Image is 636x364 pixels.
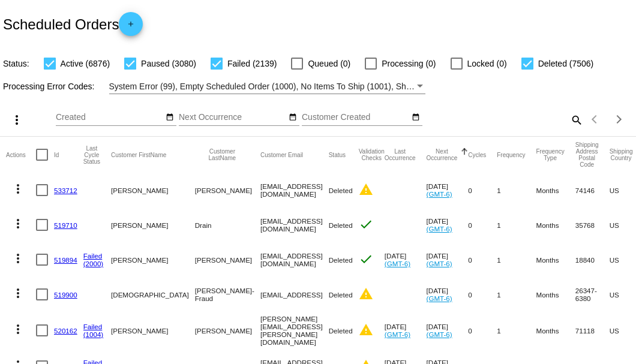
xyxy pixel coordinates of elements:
[427,330,452,338] a: (GMT-6)
[468,173,497,207] mat-cell: 0
[536,173,575,207] mat-cell: Months
[111,242,195,277] mat-cell: [PERSON_NAME]
[329,291,353,299] span: Deleted
[575,277,610,312] mat-cell: 26347-6380
[54,291,77,299] a: 519900
[329,221,353,229] span: Deleted
[497,173,536,207] mat-cell: 1
[3,59,29,68] span: Status:
[195,207,260,242] mat-cell: Drain
[359,182,373,197] mat-icon: warning
[497,207,536,242] mat-cell: 1
[427,260,452,267] a: (GMT-6)
[575,242,610,277] mat-cell: 18840
[536,312,575,349] mat-cell: Months
[575,312,610,349] mat-cell: 71118
[111,312,195,349] mat-cell: [PERSON_NAME]
[427,312,469,349] mat-cell: [DATE]
[11,251,25,266] mat-icon: more_vert
[83,260,104,267] a: (2000)
[260,277,329,312] mat-cell: [EMAIL_ADDRESS]
[536,242,575,277] mat-cell: Months
[497,277,536,312] mat-cell: 1
[54,327,77,335] a: 520162
[260,151,303,158] button: Change sorting for CustomerEmail
[536,277,575,312] mat-cell: Months
[54,186,77,194] a: 533712
[10,113,24,127] mat-icon: more_vert
[427,173,469,207] mat-cell: [DATE]
[538,56,594,71] span: Deleted (7506)
[359,287,373,301] mat-icon: warning
[308,56,350,71] span: Queued (0)
[427,242,469,277] mat-cell: [DATE]
[385,148,416,161] button: Change sorting for LastOccurrenceUtc
[427,207,469,242] mat-cell: [DATE]
[260,173,329,207] mat-cell: [EMAIL_ADDRESS][DOMAIN_NAME]
[359,323,373,337] mat-icon: warning
[179,113,287,122] input: Next Occurrence
[536,207,575,242] mat-cell: Months
[195,148,250,161] button: Change sorting for CustomerLastName
[427,225,452,233] a: (GMT-6)
[412,113,420,122] mat-icon: date_range
[83,252,103,260] a: Failed
[467,56,507,71] span: Locked (0)
[329,186,353,194] span: Deleted
[329,256,353,264] span: Deleted
[385,312,427,349] mat-cell: [DATE]
[575,207,610,242] mat-cell: 35768
[195,277,260,312] mat-cell: [PERSON_NAME]- Fraud
[11,322,25,336] mat-icon: more_vert
[227,56,277,71] span: Failed (2139)
[359,217,373,231] mat-icon: check
[385,330,410,338] a: (GMT-6)
[427,277,469,312] mat-cell: [DATE]
[536,148,564,161] button: Change sorting for FrequencyType
[569,110,583,129] mat-icon: search
[289,113,297,122] mat-icon: date_range
[427,190,452,198] a: (GMT-6)
[195,242,260,277] mat-cell: [PERSON_NAME]
[385,260,410,267] a: (GMT-6)
[329,151,346,158] button: Change sorting for Status
[141,56,196,71] span: Paused (3080)
[497,242,536,277] mat-cell: 1
[124,20,138,34] mat-icon: add
[111,207,195,242] mat-cell: [PERSON_NAME]
[3,12,143,36] h2: Scheduled Orders
[166,113,174,122] mat-icon: date_range
[54,151,59,158] button: Change sorting for Id
[260,207,329,242] mat-cell: [EMAIL_ADDRESS][DOMAIN_NAME]
[468,312,497,349] mat-cell: 0
[607,107,631,131] button: Next page
[11,286,25,300] mat-icon: more_vert
[359,137,385,173] mat-header-cell: Validation Checks
[111,151,166,158] button: Change sorting for CustomerFirstName
[6,137,36,173] mat-header-cell: Actions
[3,82,95,91] span: Processing Error Codes:
[111,173,195,207] mat-cell: [PERSON_NAME]
[302,113,410,122] input: Customer Created
[427,148,458,161] button: Change sorting for NextOccurrenceUtc
[427,294,452,302] a: (GMT-6)
[260,312,329,349] mat-cell: [PERSON_NAME][EMAIL_ADDRESS][PERSON_NAME][DOMAIN_NAME]
[260,242,329,277] mat-cell: [EMAIL_ADDRESS][DOMAIN_NAME]
[61,56,110,71] span: Active (6876)
[195,312,260,349] mat-cell: [PERSON_NAME]
[382,56,436,71] span: Processing (0)
[575,173,610,207] mat-cell: 74146
[83,145,100,165] button: Change sorting for LastProcessingCycleId
[385,242,427,277] mat-cell: [DATE]
[575,142,599,168] button: Change sorting for ShippingPostcode
[109,79,426,94] mat-select: Filter by Processing Error Codes
[56,113,164,122] input: Created
[83,323,103,330] a: Failed
[468,242,497,277] mat-cell: 0
[83,330,104,338] a: (1004)
[195,173,260,207] mat-cell: [PERSON_NAME]
[497,151,525,158] button: Change sorting for Frequency
[329,327,353,335] span: Deleted
[54,256,77,264] a: 519894
[11,216,25,231] mat-icon: more_vert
